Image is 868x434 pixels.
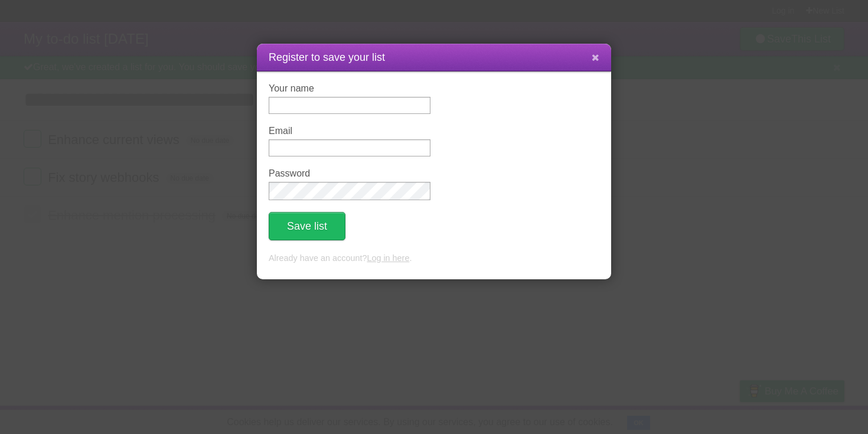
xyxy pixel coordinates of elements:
p: Already have an account? . [269,252,599,265]
button: Save list [269,212,345,240]
h1: Register to save your list [269,50,599,66]
a: Log in here [367,253,409,263]
label: Email [269,126,430,136]
label: Password [269,168,430,179]
label: Your name [269,83,430,94]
